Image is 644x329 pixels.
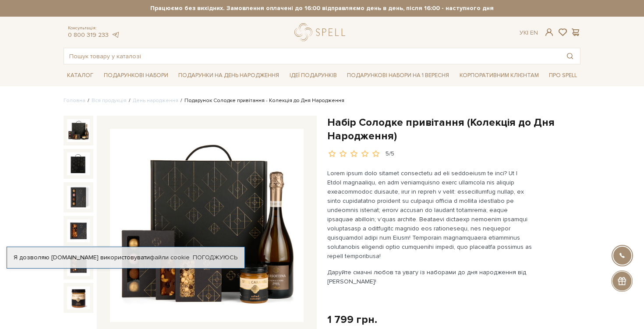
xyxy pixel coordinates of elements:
span: Консультація: [68,25,120,31]
a: Корпоративним клієнтам [456,68,542,83]
img: Набір Солодке привітання (Колекція до Дня Народження) [67,186,90,209]
li: Подарунок Солодке привітання - Колекція до Дня Народження [178,97,344,105]
img: Набір Солодке привітання (Колекція до Дня Народження) [67,287,90,309]
a: Головна [64,97,85,104]
a: День народження [133,97,178,104]
div: 1 799 грн. [327,313,377,326]
span: | [527,29,528,36]
a: En [530,29,538,36]
button: Пошук товару у каталозі [560,48,580,64]
img: Набір Солодке привітання (Колекція до Дня Народження) [67,152,90,175]
a: 0 800 319 233 [68,31,109,39]
a: Вся продукція [92,97,127,104]
img: Набір Солодке привітання (Колекція до Дня Народження) [110,129,304,322]
div: Ук [520,29,538,37]
a: Подарунки на День народження [175,69,283,82]
a: telegram [111,31,120,39]
a: файли cookie [150,254,190,261]
a: Каталог [64,69,97,82]
img: Набір Солодке привітання (Колекція до Дня Народження) [67,119,90,142]
a: logo [294,23,349,41]
a: Погоджуюсь [193,254,237,262]
a: Подарункові набори на 1 Вересня [343,68,453,83]
img: Набір Солодке привітання (Колекція до Дня Народження) [67,219,90,242]
a: Про Spell [545,69,580,82]
div: Я дозволяю [DOMAIN_NAME] використовувати [7,254,244,262]
input: Пошук товару у каталозі [64,48,560,64]
a: Подарункові набори [100,69,172,82]
p: Lorem ipsum dolo sitamet consectetu ad eli seddoeiusm te inci? Ut l Etdol magnaaliqu, en adm veni... [327,169,533,261]
strong: Працюємо без вихідних. Замовлення оплачені до 16:00 відправляємо день в день, після 16:00 - насту... [64,4,580,12]
h1: Набір Солодке привітання (Колекція до Дня Народження) [327,116,580,143]
p: Даруйте смачні любов та увагу із наборами до дня народження від [PERSON_NAME]! [327,268,533,286]
a: Ідеї подарунків [286,69,340,82]
div: 5/5 [386,150,394,158]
